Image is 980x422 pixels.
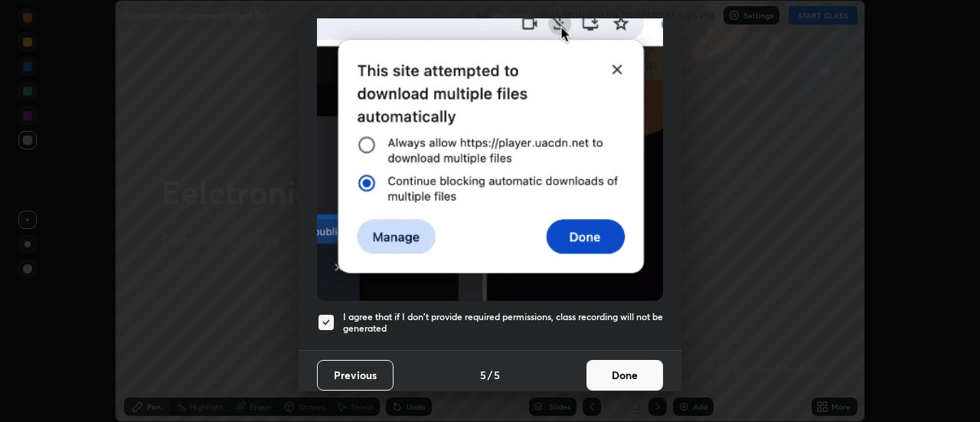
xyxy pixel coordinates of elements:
button: Done [586,360,663,391]
button: Previous [317,360,394,391]
h4: 5 [480,367,486,383]
h4: 5 [494,367,500,383]
h4: / [488,367,492,383]
h5: I agree that if I don't provide required permissions, class recording will not be generated [343,311,663,335]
